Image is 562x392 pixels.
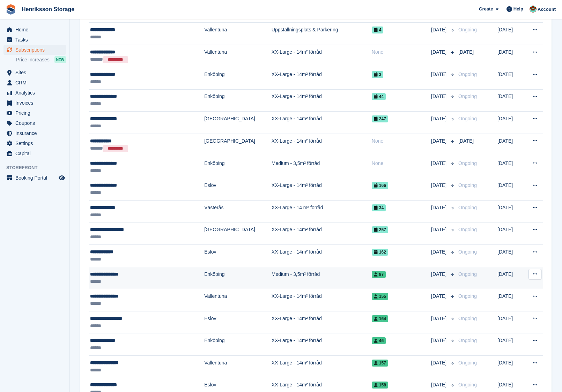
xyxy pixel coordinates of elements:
[204,223,272,245] td: [GEOGRAPHIC_DATA]
[530,6,537,13] img: Isak Martinelle
[3,35,66,45] a: menu
[497,267,524,289] td: [DATE]
[497,23,524,45] td: [DATE]
[431,204,448,211] span: [DATE]
[458,71,477,77] span: Ongoing
[3,88,66,98] a: menu
[58,174,66,182] a: Preview store
[15,149,57,158] span: Capital
[372,182,388,189] span: 166
[15,173,57,183] span: Booking Portal
[458,271,477,277] span: Ongoing
[204,289,272,311] td: Vallentuna
[272,311,372,333] td: XX-Large - 14m² förråd
[16,56,50,63] span: Price increases
[204,356,272,378] td: Vallentuna
[15,25,57,35] span: Home
[204,178,272,201] td: Eslöv
[458,227,477,232] span: Ongoing
[19,3,77,15] a: Henriksson Storage
[372,293,388,300] span: 155
[272,223,372,245] td: XX-Large - 14m² förråd
[497,289,524,311] td: [DATE]
[431,115,448,122] span: [DATE]
[3,149,66,158] a: menu
[497,89,524,112] td: [DATE]
[497,67,524,89] td: [DATE]
[3,98,66,108] a: menu
[431,359,448,367] span: [DATE]
[15,88,57,98] span: Analytics
[204,89,272,112] td: Enköping
[497,245,524,267] td: [DATE]
[204,45,272,67] td: Vallentuna
[15,98,57,108] span: Invoices
[458,182,477,188] span: Ongoing
[3,45,66,55] a: menu
[458,316,477,321] span: Ongoing
[431,271,448,278] span: [DATE]
[15,35,57,45] span: Tasks
[3,138,66,148] a: menu
[272,289,372,311] td: XX-Large - 14m² förråd
[272,45,372,67] td: XX-Large - 14m² förråd
[431,71,448,78] span: [DATE]
[16,56,66,63] a: Price increases NEW
[458,93,477,99] span: Ongoing
[3,173,66,183] a: menu
[458,160,477,166] span: Ongoing
[458,249,477,255] span: Ongoing
[497,156,524,178] td: [DATE]
[372,204,386,211] span: 34
[458,205,477,210] span: Ongoing
[372,315,388,322] span: 164
[458,116,477,121] span: Ongoing
[204,134,272,156] td: [GEOGRAPHIC_DATA]
[497,223,524,245] td: [DATE]
[272,245,372,267] td: XX-Large - 14m² förråd
[372,71,384,78] span: 3
[513,6,523,13] span: Help
[372,382,388,389] span: 158
[372,360,388,367] span: 157
[204,156,272,178] td: Enköping
[497,200,524,223] td: [DATE]
[272,89,372,112] td: XX-Large - 14m² förråd
[497,333,524,356] td: [DATE]
[204,200,272,223] td: Västerås
[431,160,448,167] span: [DATE]
[204,67,272,89] td: Enköping
[272,267,372,289] td: Medium - 3,5m² förråd
[204,245,272,267] td: Eslöv
[431,248,448,256] span: [DATE]
[372,48,431,56] div: None
[497,311,524,333] td: [DATE]
[497,134,524,156] td: [DATE]
[3,128,66,138] a: menu
[431,337,448,344] span: [DATE]
[3,108,66,118] a: menu
[272,333,372,356] td: XX-Large - 14m² förråd
[6,164,69,171] span: Storefront
[372,226,388,233] span: 257
[15,118,57,128] span: Coupons
[431,182,448,189] span: [DATE]
[479,6,493,13] span: Create
[204,23,272,45] td: Vallentuna
[3,118,66,128] a: menu
[431,381,448,389] span: [DATE]
[272,200,372,223] td: XX-Large - 14 m² förråd
[372,271,386,278] span: 87
[458,338,477,343] span: Ongoing
[431,293,448,300] span: [DATE]
[272,178,372,201] td: XX-Large - 14m² förråd
[458,293,477,299] span: Ongoing
[458,49,474,55] span: [DATE]
[204,112,272,134] td: [GEOGRAPHIC_DATA]
[6,4,16,15] img: stora-icon-8386f47178a22dfd0bd8f6a31ec36ba5ce8667c1dd55bd0f319d3a0aa187defe.svg
[372,249,388,256] span: 162
[431,226,448,233] span: [DATE]
[431,315,448,322] span: [DATE]
[3,68,66,77] a: menu
[497,356,524,378] td: [DATE]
